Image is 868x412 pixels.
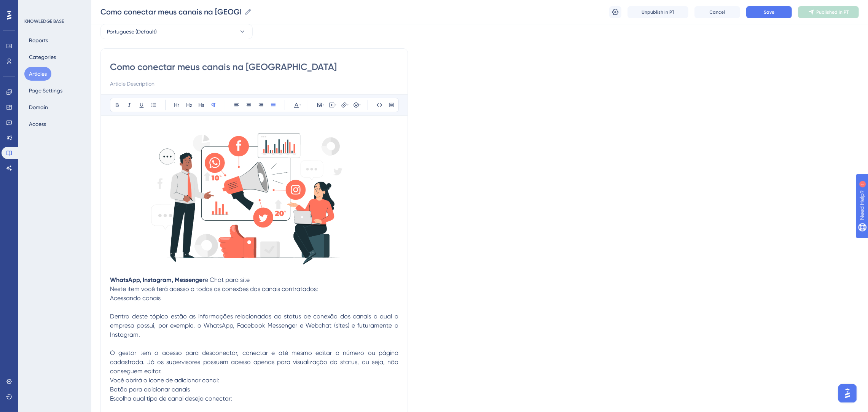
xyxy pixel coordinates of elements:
[628,6,688,18] button: Unpublish in PT
[53,4,55,10] div: 1
[746,6,792,18] button: Save
[110,313,400,338] span: Dentro deste tópico estão as informações relacionadas ao status de conexão dos canais o qual a em...
[798,6,859,18] button: Published in PT
[24,18,64,24] div: KNOWLEDGE BASE
[110,276,205,283] strong: WhatsApp, Instagram, Messenger
[110,79,398,88] input: Article Description
[24,117,51,131] button: Access
[205,276,250,283] span: e Chat para site
[18,2,48,11] span: Need Help?
[642,9,674,15] span: Unpublish in PT
[24,50,61,64] button: Categories
[24,67,51,81] button: Articles
[817,9,849,15] span: Published in PT
[24,100,53,114] button: Domain
[110,294,161,302] span: Acessando canais
[710,9,725,15] span: Cancel
[24,33,53,47] button: Reports
[110,377,219,384] span: Você abrirá o ícone de adicionar canal:
[110,386,190,393] span: Botão para adicionar canais
[110,285,318,293] span: Neste item você terá acesso a todas as conexões dos canais contratados:
[107,27,157,36] span: Portuguese (Default)
[110,61,398,73] input: Article Title
[836,382,859,405] iframe: UserGuiding AI Assistant Launcher
[100,6,241,17] input: Article Name
[100,24,253,39] button: Portuguese (Default)
[110,395,232,402] span: Escolha qual tipo de canal deseja conectar:
[110,349,400,375] span: O gestor tem o acesso para desconectar, conectar e até mesmo editar o número ou página cadastrada...
[764,9,774,15] span: Save
[24,84,67,97] button: Page Settings
[694,6,740,18] button: Cancel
